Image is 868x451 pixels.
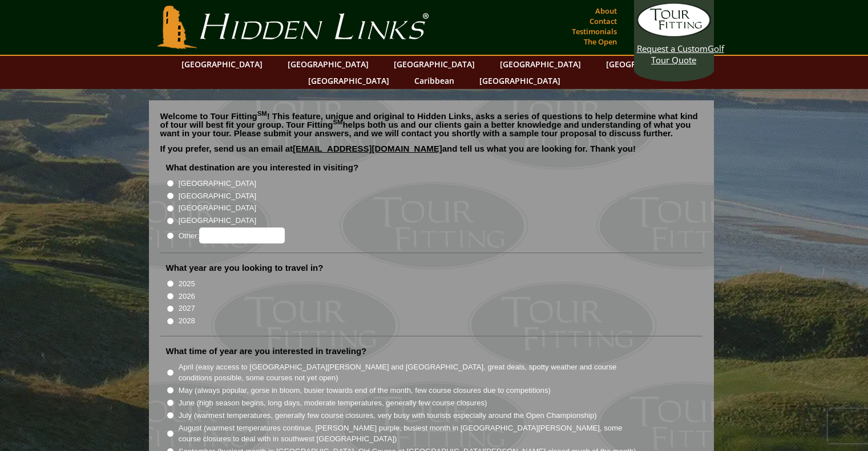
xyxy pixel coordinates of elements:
a: [GEOGRAPHIC_DATA] [302,72,395,89]
label: [GEOGRAPHIC_DATA] [179,190,256,202]
label: May (always popular, gorse in bloom, busier towards end of the month, few course closures due to ... [179,385,551,396]
a: Request a CustomGolf Tour Quote [637,3,711,66]
a: [GEOGRAPHIC_DATA] [388,56,481,72]
a: [GEOGRAPHIC_DATA] [494,56,587,72]
label: [GEOGRAPHIC_DATA] [179,215,256,226]
label: 2025 [179,278,195,290]
label: April (easy access to [GEOGRAPHIC_DATA][PERSON_NAME] and [GEOGRAPHIC_DATA], great deals, spotty w... [179,361,637,384]
input: Other: [199,227,285,243]
a: Contact [587,13,620,29]
sup: SM [257,110,267,117]
label: 2028 [179,315,195,327]
label: What time of year are you interested in traveling? [166,346,367,357]
a: [GEOGRAPHIC_DATA] [474,72,566,89]
a: The Open [581,34,620,50]
label: [GEOGRAPHIC_DATA] [179,202,256,214]
a: Caribbean [409,72,460,89]
label: 2027 [179,303,195,314]
label: What year are you looking to travel in? [166,262,324,274]
a: [GEOGRAPHIC_DATA] [600,56,693,72]
span: Request a Custom [637,43,708,54]
label: What destination are you interested in visiting? [166,162,359,173]
a: [GEOGRAPHIC_DATA] [282,56,374,72]
label: 2026 [179,291,195,302]
label: Other: [179,227,285,243]
a: [GEOGRAPHIC_DATA] [176,56,268,72]
label: July (warmest temperatures, generally few course closures, very busy with tourists especially aro... [179,410,597,421]
a: [EMAIL_ADDRESS][DOMAIN_NAME] [293,144,442,153]
sup: SM [333,119,343,125]
p: Welcome to Tour Fitting ! This feature, unique and original to Hidden Links, asks a series of que... [160,112,703,137]
a: Testimonials [569,23,620,39]
label: June (high season begins, long days, moderate temperatures, generally few course closures) [179,397,487,409]
label: [GEOGRAPHIC_DATA] [179,178,256,189]
label: August (warmest temperatures continue, [PERSON_NAME] purple, busiest month in [GEOGRAPHIC_DATA][P... [179,422,637,445]
p: If you prefer, send us an email at and tell us what you are looking for. Thank you! [160,144,703,161]
a: About [592,3,620,19]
